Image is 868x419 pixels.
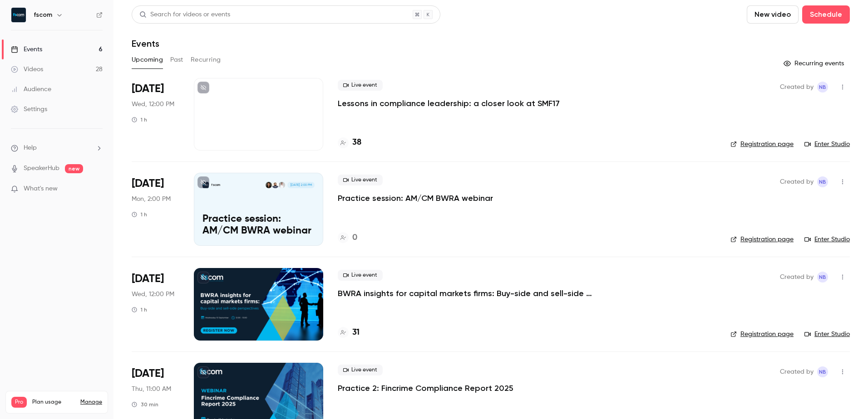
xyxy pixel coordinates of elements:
span: Created by [780,176,814,187]
button: Past [170,53,183,67]
a: Practice session: AM/CM BWRA webinar [338,193,493,204]
img: fscom [11,8,26,22]
span: Nicola Bassett [817,272,828,283]
span: NB [819,82,826,93]
span: Pro [11,397,27,408]
a: 38 [338,136,361,149]
div: 1 h [132,306,147,313]
span: Live event [338,175,383,185]
img: Charles McGillivary [272,182,278,188]
span: Created by [780,272,814,283]
div: Settings [11,105,47,114]
button: New video [747,5,799,24]
span: [DATE] [132,176,164,191]
span: Created by [780,366,814,377]
iframe: Noticeable Trigger [92,185,103,193]
h4: 31 [352,326,360,339]
span: Created by [780,82,814,93]
div: 1 h [132,211,147,218]
a: Practice session: AM/CM BWRA webinarfscomMichael ForemanCharles McGillivaryVictoria Ng[DATE] 2:00... [194,173,323,245]
a: Manage [80,399,102,406]
span: Nicola Bassett [817,82,828,93]
li: help-dropdown-opener [11,143,103,153]
div: Audience [11,85,51,94]
button: Recurring [191,53,221,67]
span: Live event [338,80,383,91]
span: Wed, 12:00 PM [132,100,174,109]
a: BWRA insights for capital markets firms: Buy-side and sell-side perspectives [338,288,610,299]
span: NB [819,176,826,187]
div: Sep 3 Wed, 12:00 PM (Europe/London) [132,78,179,151]
button: Schedule [802,5,850,24]
span: Plan usage [32,399,75,406]
span: NB [819,272,826,283]
span: Nicola Bassett [817,176,828,187]
div: Sep 8 Mon, 2:00 PM (Europe/London) [132,173,179,245]
a: Enter Studio [804,235,850,244]
span: Wed, 12:00 PM [132,290,174,299]
span: [DATE] [132,272,164,286]
a: Registration page [730,140,794,149]
span: Help [24,143,37,153]
span: Live event [338,270,383,281]
span: [DATE] [132,82,164,96]
p: fscom [211,183,220,187]
button: Recurring events [779,56,850,71]
button: Upcoming [132,53,163,67]
div: Videos [11,65,43,74]
h4: 0 [352,232,357,244]
span: NB [819,366,826,377]
a: 0 [338,232,357,244]
div: 1 h [132,116,147,123]
a: 31 [338,326,360,339]
div: Search for videos or events [139,10,230,19]
a: Enter Studio [804,140,850,149]
h6: fscom [34,10,52,19]
a: SpeakerHub [24,164,59,173]
span: new [65,164,83,173]
span: [DATE] [132,366,164,381]
div: Sep 10 Wed, 12:00 PM (Europe/London) [132,268,179,341]
span: Live event [338,365,383,375]
div: Events [11,45,42,54]
span: [DATE] 2:00 PM [287,182,314,188]
div: 30 min [132,401,158,408]
a: Registration page [730,330,794,339]
span: What's new [24,184,58,194]
a: Practice 2: Fincrime Compliance Report 2025 [338,383,513,394]
img: Victoria Ng [266,182,272,188]
img: Michael Foreman [279,182,285,188]
span: Thu, 11:00 AM [132,385,171,394]
span: Nicola Bassett [817,366,828,377]
h4: 38 [352,136,361,149]
span: Mon, 2:00 PM [132,195,171,204]
h1: Events [132,38,159,49]
a: Enter Studio [804,330,850,339]
a: Registration page [730,235,794,244]
a: Lessons in compliance leadership: a closer look at SMF17 [338,98,560,109]
p: Practice session: AM/CM BWRA webinar [202,214,315,237]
